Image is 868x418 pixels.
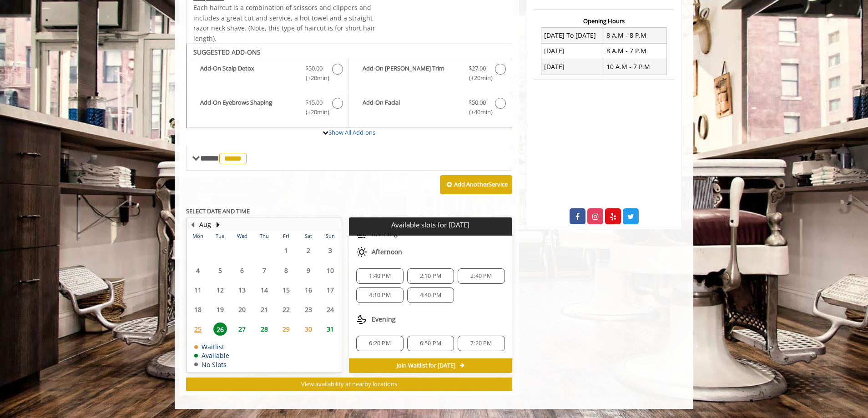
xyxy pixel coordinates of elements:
[319,232,342,241] th: Sun
[191,322,205,336] span: 25
[604,28,666,43] td: 8 A.M - 8 P.M
[231,319,253,339] td: Select day27
[209,319,231,339] td: Select day26
[199,220,211,230] button: Aug
[186,44,512,128] div: The Made Man Haircut Add-onS
[194,352,229,359] td: Available
[301,107,328,117] span: (+20min )
[319,319,342,339] td: Select day31
[541,59,604,75] td: [DATE]
[200,64,296,83] b: Add-On Scalp Detox
[301,380,397,388] span: View availability at nearby locations
[301,73,328,83] span: (+20min )
[356,336,403,351] div: 6:20 PM
[369,340,390,347] span: 6:20 PM
[420,272,441,280] span: 2:10 PM
[356,268,403,284] div: 1:40 PM
[353,221,508,229] p: Available slots for [DATE]
[257,322,271,336] span: 28
[186,378,512,391] button: View availability at nearby locations
[356,314,367,325] img: evening slots
[209,232,231,241] th: Tue
[604,43,666,59] td: 8 A.M - 7 P.M
[187,319,209,339] td: Select day25
[353,64,507,85] label: Add-On Beard Trim
[469,98,486,107] span: $50.00
[372,248,402,256] span: Afternoon
[470,340,492,347] span: 7:20 PM
[214,220,222,230] button: Next Month
[470,272,492,280] span: 2:40 PM
[372,316,396,323] span: Evening
[458,336,505,351] div: 7:20 PM
[193,48,261,56] b: SUGGESTED ADD-ONS
[186,207,250,215] b: SELECT DATE AND TIME
[305,64,323,73] span: $50.00
[193,3,375,42] span: Each haircut is a combination of scissors and clippers and includes a great cut and service, a ho...
[253,232,275,241] th: Thu
[454,180,508,188] b: Add Another Service
[363,64,459,83] b: Add-On [PERSON_NAME] Trim
[356,247,367,257] img: afternoon slots
[302,322,315,336] span: 30
[356,287,403,303] div: 4:10 PM
[305,98,323,107] span: $15.00
[541,28,604,43] td: [DATE] To [DATE]
[235,322,249,336] span: 27
[191,98,344,119] label: Add-On Eyebrows Shaping
[420,340,441,347] span: 6:50 PM
[191,64,344,85] label: Add-On Scalp Detox
[275,319,297,339] td: Select day29
[253,319,275,339] td: Select day28
[200,98,296,117] b: Add-On Eyebrows Shaping
[464,107,490,117] span: (+40min )
[369,272,390,280] span: 1:40 PM
[297,319,319,339] td: Select day30
[189,220,196,230] button: Previous Month
[194,361,229,368] td: No Slots
[279,322,293,336] span: 29
[369,292,390,299] span: 4:10 PM
[194,343,229,350] td: Waitlist
[275,232,297,241] th: Fri
[297,232,319,241] th: Sat
[458,268,505,284] div: 2:40 PM
[464,73,490,83] span: (+20min )
[407,287,454,303] div: 4:40 PM
[231,232,253,241] th: Wed
[372,230,398,237] span: Morning
[469,64,486,73] span: $27.00
[407,268,454,284] div: 2:10 PM
[397,362,455,369] span: Join Waitlist for [DATE]
[187,232,209,241] th: Mon
[420,292,441,299] span: 4:40 PM
[534,18,674,24] h3: Opening Hours
[363,98,459,117] b: Add-On Facial
[213,322,227,336] span: 26
[353,98,507,119] label: Add-On Facial
[407,336,454,351] div: 6:50 PM
[541,43,604,59] td: [DATE]
[323,322,337,336] span: 31
[440,175,512,194] button: Add AnotherService
[604,59,666,75] td: 10 A.M - 7 P.M
[328,128,375,136] a: Show All Add-ons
